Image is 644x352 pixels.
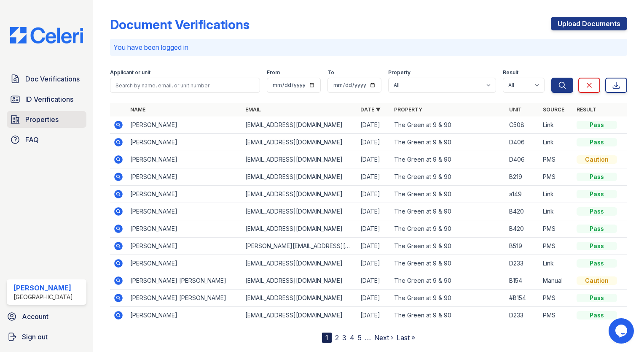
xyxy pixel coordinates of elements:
[539,220,573,238] td: PMS
[342,333,346,342] a: 3
[242,290,357,307] td: [EMAIL_ADDRESS][DOMAIN_NAME]
[242,220,357,238] td: [EMAIL_ADDRESS][DOMAIN_NAME]
[357,220,391,238] td: [DATE]
[577,173,617,181] div: Pass
[13,293,73,301] div: [GEOGRAPHIC_DATA]
[7,131,86,148] a: FAQ
[127,203,242,220] td: [PERSON_NAME]
[394,106,422,113] a: Property
[539,307,573,324] td: PMS
[577,276,617,285] div: Caution
[539,290,573,307] td: PMS
[506,220,539,238] td: B420
[242,238,357,255] td: [PERSON_NAME][EMAIL_ADDRESS][DOMAIN_NAME]
[242,168,357,186] td: [EMAIL_ADDRESS][DOMAIN_NAME]
[577,155,617,164] div: Caution
[577,225,617,233] div: Pass
[539,255,573,272] td: Link
[506,290,539,307] td: #B154
[391,203,506,220] td: The Green at 9 & 90
[397,333,415,342] a: Last »
[539,186,573,203] td: Link
[127,116,242,134] td: [PERSON_NAME]
[391,290,506,307] td: The Green at 9 & 90
[539,151,573,168] td: PMS
[539,272,573,290] td: Manual
[110,17,250,32] div: Document Verifications
[506,272,539,290] td: B154
[335,333,339,342] a: 2
[3,328,90,345] a: Sign out
[7,91,86,108] a: ID Verifications
[506,203,539,220] td: B420
[3,27,90,43] img: CE_Logo_Blue-a8612792a0a2168367f1c8372b55b34899dd931a85d93a1a3d3e32e68fde9ad4.png
[506,134,539,151] td: D406
[506,307,539,324] td: D233
[25,74,80,84] span: Doc Verifications
[357,290,391,307] td: [DATE]
[539,134,573,151] td: Link
[391,272,506,290] td: The Green at 9 & 90
[357,134,391,151] td: [DATE]
[388,69,411,76] label: Property
[242,203,357,220] td: [EMAIL_ADDRESS][DOMAIN_NAME]
[503,69,518,76] label: Result
[506,186,539,203] td: a149
[242,134,357,151] td: [EMAIL_ADDRESS][DOMAIN_NAME]
[127,272,242,290] td: [PERSON_NAME] [PERSON_NAME]
[350,333,354,342] a: 4
[7,70,86,87] a: Doc Verifications
[327,69,334,76] label: To
[577,242,617,250] div: Pass
[22,332,48,342] span: Sign out
[543,106,564,113] a: Source
[357,255,391,272] td: [DATE]
[242,255,357,272] td: [EMAIL_ADDRESS][DOMAIN_NAME]
[551,17,627,30] a: Upload Documents
[242,307,357,324] td: [EMAIL_ADDRESS][DOMAIN_NAME]
[506,255,539,272] td: D233
[358,333,362,342] a: 5
[577,259,617,268] div: Pass
[357,151,391,168] td: [DATE]
[391,134,506,151] td: The Green at 9 & 90
[25,94,73,104] span: ID Verifications
[391,186,506,203] td: The Green at 9 & 90
[242,272,357,290] td: [EMAIL_ADDRESS][DOMAIN_NAME]
[25,135,39,145] span: FAQ
[127,238,242,255] td: [PERSON_NAME]
[322,333,332,343] div: 1
[113,42,624,52] p: You have been logged in
[127,255,242,272] td: [PERSON_NAME]
[127,220,242,238] td: [PERSON_NAME]
[127,186,242,203] td: [PERSON_NAME]
[7,111,86,128] a: Properties
[577,311,617,320] div: Pass
[267,69,280,76] label: From
[506,116,539,134] td: C508
[509,106,522,113] a: Unit
[357,186,391,203] td: [DATE]
[357,203,391,220] td: [DATE]
[127,168,242,186] td: [PERSON_NAME]
[577,207,617,216] div: Pass
[127,307,242,324] td: [PERSON_NAME]
[391,116,506,134] td: The Green at 9 & 90
[357,168,391,186] td: [DATE]
[577,190,617,198] div: Pass
[577,121,617,129] div: Pass
[506,151,539,168] td: D406
[609,318,636,344] iframe: chat widget
[13,283,73,293] div: [PERSON_NAME]
[242,151,357,168] td: [EMAIL_ADDRESS][DOMAIN_NAME]
[357,116,391,134] td: [DATE]
[357,307,391,324] td: [DATE]
[391,238,506,255] td: The Green at 9 & 90
[374,333,393,342] a: Next ›
[127,290,242,307] td: [PERSON_NAME] [PERSON_NAME]
[357,238,391,255] td: [DATE]
[391,307,506,324] td: The Green at 9 & 90
[577,138,617,146] div: Pass
[539,238,573,255] td: PMS
[391,151,506,168] td: The Green at 9 & 90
